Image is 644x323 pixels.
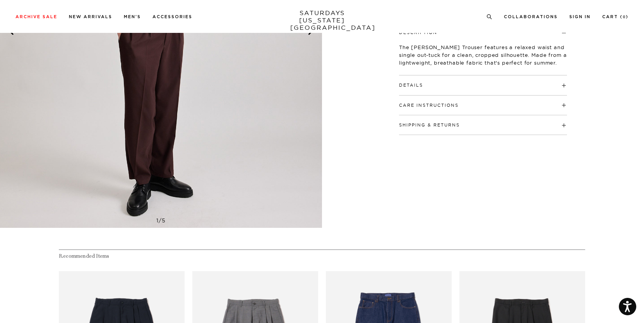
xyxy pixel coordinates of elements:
[504,15,558,19] a: Collaborations
[399,43,567,67] p: The [PERSON_NAME] Trouser features a relaxed waist and single out-tuck for a clean, cropped silho...
[399,103,459,108] button: Care Instructions
[399,83,423,87] button: Details
[399,123,460,127] button: Shipping & Returns
[623,15,626,19] small: 0
[290,9,354,31] a: SATURDAYS[US_STATE][GEOGRAPHIC_DATA]
[152,15,192,19] a: Accessories
[569,15,591,19] a: Sign In
[59,253,585,260] h4: Recommended Items
[156,217,159,224] span: 1
[15,15,57,19] a: Archive Sale
[69,15,112,19] a: New Arrivals
[124,15,141,19] a: Men's
[162,217,166,224] span: 5
[602,15,629,19] a: Cart (0)
[399,31,437,35] button: Description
